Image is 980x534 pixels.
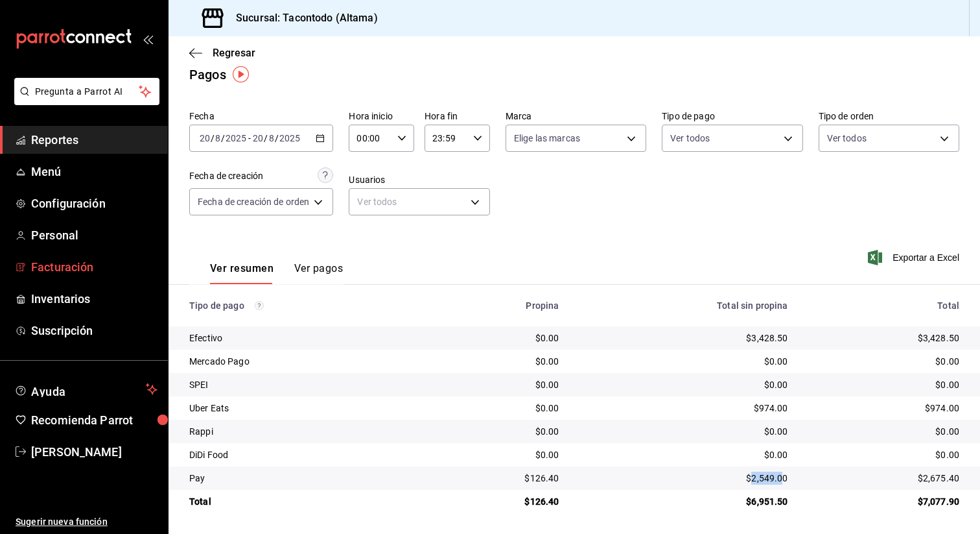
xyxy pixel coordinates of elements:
[579,425,787,438] div: $0.00
[248,133,251,143] span: -
[31,258,157,276] span: Facturación
[579,378,787,391] div: $0.00
[143,34,153,44] button: open_drawer_menu
[215,133,221,143] input: --
[579,355,787,368] div: $0.00
[221,133,225,143] span: /
[31,226,157,244] span: Personal
[31,443,157,461] span: [PERSON_NAME]
[442,300,559,311] div: Propina
[189,448,421,461] div: DiDi Food
[442,495,559,508] div: $126.40
[827,132,867,145] span: Ver todos
[255,301,264,310] svg: Los pagos realizados con Pay y otras terminales son montos brutos.
[210,262,343,284] div: navigation tabs
[31,322,157,339] span: Suscripción
[579,472,787,485] div: $2,549.00
[506,112,646,121] label: Marca
[579,402,787,415] div: $974.00
[198,195,309,208] span: Fecha de creación de orden
[579,332,787,345] div: $3,428.50
[809,495,959,508] div: $7,077.90
[514,132,580,145] span: Elige las marcas
[189,112,333,121] label: Fecha
[809,355,959,368] div: $0.00
[279,133,301,143] input: ----
[809,472,959,485] div: $2,675.40
[349,175,489,184] label: Usuarios
[189,169,263,183] div: Fecha de creación
[31,290,157,308] span: Inventarios
[225,133,247,143] input: ----
[189,47,255,59] button: Regresar
[809,425,959,438] div: $0.00
[670,132,710,145] span: Ver todos
[189,355,421,368] div: Mercado Pago
[442,448,559,461] div: $0.00
[442,425,559,438] div: $0.00
[442,332,559,345] div: $0.00
[189,402,421,415] div: Uber Eats
[189,65,226,84] div: Pagos
[31,131,157,149] span: Reportes
[14,78,159,105] button: Pregunta a Parrot AI
[809,300,959,311] div: Total
[809,448,959,461] div: $0.00
[442,378,559,391] div: $0.00
[662,112,802,121] label: Tipo de pago
[870,250,959,265] button: Exportar a Excel
[189,495,421,508] div: Total
[31,163,157,180] span: Menú
[425,112,490,121] label: Hora fin
[31,195,157,212] span: Configuración
[809,332,959,345] div: $3,428.50
[233,66,249,82] img: Tooltip marker
[579,300,787,311] div: Total sin propina
[294,262,343,284] button: Ver pagos
[579,495,787,508] div: $6,951.50
[189,425,421,438] div: Rappi
[579,448,787,461] div: $0.00
[442,472,559,485] div: $126.40
[349,112,414,121] label: Hora inicio
[809,378,959,391] div: $0.00
[189,378,421,391] div: SPEI
[442,355,559,368] div: $0.00
[189,472,421,485] div: Pay
[211,133,215,143] span: /
[9,94,159,108] a: Pregunta a Parrot AI
[189,332,421,345] div: Efectivo
[35,85,139,99] span: Pregunta a Parrot AI
[226,10,378,26] h3: Sucursal: Tacontodo (Altama)
[819,112,959,121] label: Tipo de orden
[275,133,279,143] span: /
[213,47,255,59] span: Regresar
[442,402,559,415] div: $0.00
[264,133,268,143] span: /
[31,382,141,397] span: Ayuda
[809,402,959,415] div: $974.00
[268,133,275,143] input: --
[349,188,489,215] div: Ver todos
[16,515,157,529] span: Sugerir nueva función
[199,133,211,143] input: --
[31,411,157,429] span: Recomienda Parrot
[189,300,421,311] div: Tipo de pago
[210,262,274,284] button: Ver resumen
[252,133,264,143] input: --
